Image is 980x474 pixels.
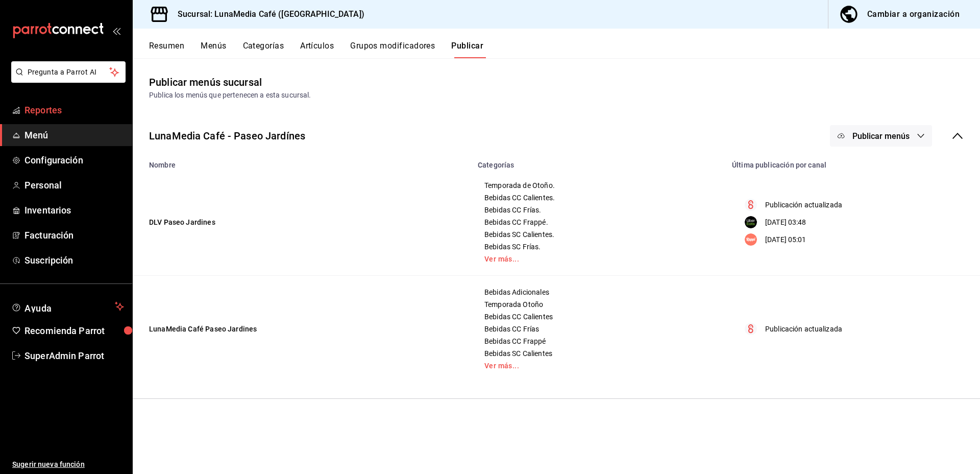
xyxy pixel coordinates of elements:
[169,8,364,20] h3: Sucursal: LunaMedia Café ([GEOGRAPHIC_DATA])
[24,324,124,338] span: Recomienda Parrot
[451,41,483,58] button: Publicar
[484,206,713,214] span: Bebidas CC Frías.
[133,155,980,382] table: menu maker table for brand
[133,169,472,276] td: DLV Paseo Jardines
[484,182,713,189] span: Temporada de Otoño.
[765,234,806,245] p: [DATE] 05:01
[24,103,124,117] span: Reportes
[24,178,124,192] span: Personal
[484,338,713,345] span: Bebidas CC Frappé
[484,362,713,369] a: Ver más...
[472,155,726,169] th: Categorías
[112,27,120,35] button: open_drawer_menu
[484,243,713,250] span: Bebidas SC Frías.
[24,128,124,142] span: Menú
[149,41,980,58] div: navigation tabs
[484,231,713,238] span: Bebidas SC Calientes.
[133,155,472,169] th: Nombre
[7,74,126,85] a: Pregunta a Parrot AI
[24,228,124,242] span: Facturación
[149,90,964,101] div: Publica los menús que pertenecen a esta sucursal.
[484,255,713,263] a: Ver más...
[484,219,713,226] span: Bebidas CC Frappé.
[484,350,713,357] span: Bebidas SC Calientes
[24,153,124,167] span: Configuración
[11,61,126,83] button: Pregunta a Parrot AI
[24,203,124,217] span: Inventarios
[852,131,910,141] span: Publicar menús
[12,459,124,470] span: Sugerir nueva función
[24,300,111,313] span: Ayuda
[133,276,472,383] td: LunaMedia Café Paseo Jardines
[484,313,713,320] span: Bebidas CC Calientes
[484,194,713,201] span: Bebidas CC Calientes.
[350,41,435,58] button: Grupos modificadores
[300,41,334,58] button: Artículos
[765,200,842,210] p: Publicación actualizada
[149,75,262,90] div: Publicar menús sucursal
[24,253,124,267] span: Suscripción
[484,301,713,308] span: Temporada Otoño
[830,125,932,147] button: Publicar menús
[484,289,713,296] span: Bebidas Adicionales
[765,217,806,228] p: [DATE] 03:48
[149,41,184,58] button: Resumen
[149,128,305,144] div: LunaMedia Café - Paseo Jardínes
[867,7,960,21] div: Cambiar a organización
[201,41,226,58] button: Menús
[726,155,980,169] th: Última publicación por canal
[243,41,284,58] button: Categorías
[24,349,124,363] span: SuperAdmin Parrot
[484,325,713,333] span: Bebidas CC Frías
[28,67,110,78] span: Pregunta a Parrot AI
[765,324,842,335] p: Publicación actualizada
